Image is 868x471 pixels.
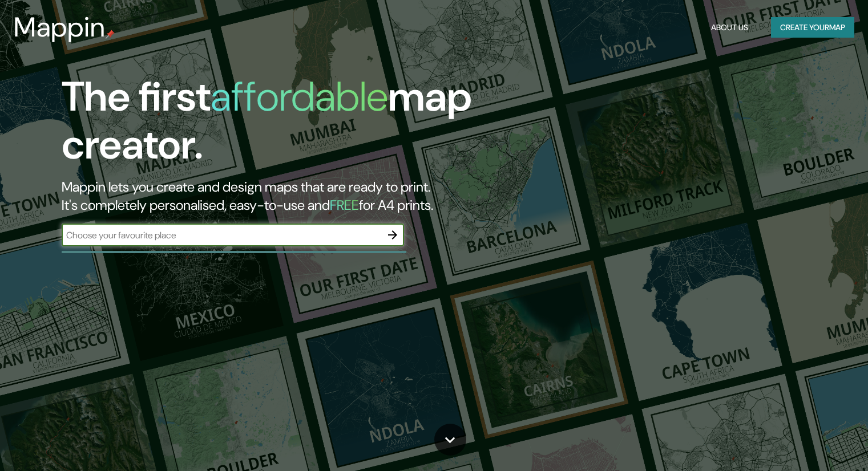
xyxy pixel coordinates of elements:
[62,178,496,214] h2: Mappin lets you create and design maps that are ready to print. It's completely personalised, eas...
[211,70,388,123] h1: affordable
[106,30,115,39] img: mappin-pin
[771,17,854,38] button: Create yourmap
[14,11,106,43] h3: Mappin
[330,196,359,214] h5: FREE
[706,17,753,38] button: About Us
[62,73,496,178] h1: The first map creator.
[62,229,381,242] input: Choose your favourite place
